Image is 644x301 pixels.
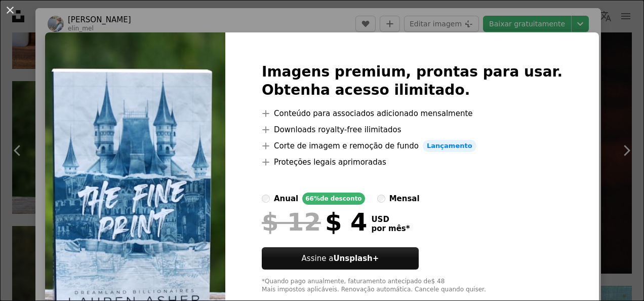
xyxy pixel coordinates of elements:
[423,140,476,152] span: Lançamento
[333,254,379,263] strong: Unsplash+
[262,247,419,270] button: Assine aUnsplash+
[274,193,298,205] div: anual
[371,215,410,224] span: USD
[262,156,562,168] li: Proteções legais aprimoradas
[262,209,367,235] div: $ 4
[302,193,365,205] div: 66% de desconto
[377,195,385,203] input: mensal
[262,278,562,294] div: *Quando pago anualmente, faturamento antecipado de $ 48 Mais impostos aplicáveis. Renovação autom...
[389,193,420,205] div: mensal
[262,107,562,120] li: Conteúdo para associados adicionado mensalmente
[262,195,270,203] input: anual66%de desconto
[262,63,562,99] h2: Imagens premium, prontas para usar. Obtenha acesso ilimitado.
[262,209,321,235] span: $ 12
[262,124,562,136] li: Downloads royalty-free ilimitados
[262,140,562,152] li: Corte de imagem e remoção de fundo
[371,224,410,233] span: por mês *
